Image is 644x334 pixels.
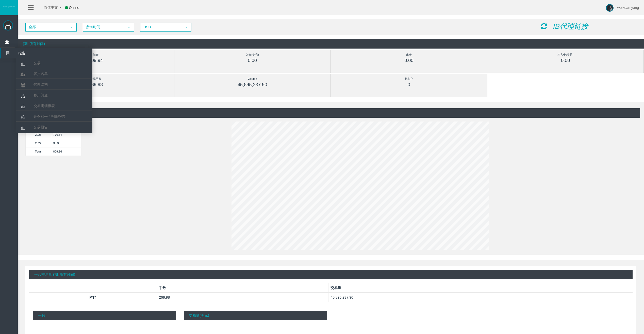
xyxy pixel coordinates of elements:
[157,283,328,293] th: 手数
[3,6,15,8] img: logo.svg
[553,22,588,30] i: IB代理链接
[127,25,131,29] span: select
[51,139,81,147] td: 33.30
[328,283,633,293] th: 交易量
[14,48,64,58] span: 报告
[342,58,476,64] div: 0.00
[29,270,633,279] div: 平台交易量 (期: 所有时间)
[184,25,188,29] span: select
[34,93,48,97] span: 客户佣金
[499,58,632,64] div: 0.00
[16,112,92,121] a: 开仓和平仓明细报告
[22,108,640,118] div: (期: 所有时间)
[34,104,55,108] span: 交易明细报表
[26,147,51,156] td: Total
[34,61,41,65] span: 交易
[16,80,92,89] a: 代理结构
[16,58,92,68] a: 交易
[18,39,644,49] div: (期: 所有时间)
[186,58,319,64] div: 0.00
[617,6,639,10] span: weixuan yang
[51,147,81,156] td: 809.94
[186,82,319,88] div: 45,895,237.90
[26,130,51,139] td: 2025
[26,139,51,147] td: 2024
[34,125,48,129] span: 交易报告
[186,76,319,82] div: Volume
[16,90,92,100] a: 客户佣金
[328,293,633,302] td: 45,895,237.90
[141,23,182,31] span: USD
[184,311,327,320] p: 交易量(美元)
[29,58,162,64] div: 809.94
[342,52,476,58] div: 出金
[37,5,58,9] span: 简体中文
[69,6,79,10] span: Online
[157,293,328,302] td: 269.98
[34,72,48,76] span: 客户名单
[26,23,67,31] span: 全部
[342,76,476,82] div: 新客户
[29,76,162,82] div: 交易手数
[34,114,65,118] span: 开仓和平仓明细报告
[34,82,48,86] span: 代理结构
[606,4,614,12] img: user-image
[70,25,74,29] span: select
[29,293,157,302] th: MT4
[1,48,92,58] a: 报告
[499,52,632,58] div: 净入金(美元)
[16,69,92,78] a: 客户名单
[16,123,92,132] a: 交易报告
[33,311,176,320] p: 手数
[29,52,162,58] div: 佣金
[186,52,319,58] div: 入金(美元)
[83,23,124,31] span: 所有时间
[342,82,476,88] div: 0
[51,130,81,139] td: 776.64
[29,82,162,88] div: 269.98
[541,23,547,30] i: 重新加载
[16,101,92,110] a: 交易明细报表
